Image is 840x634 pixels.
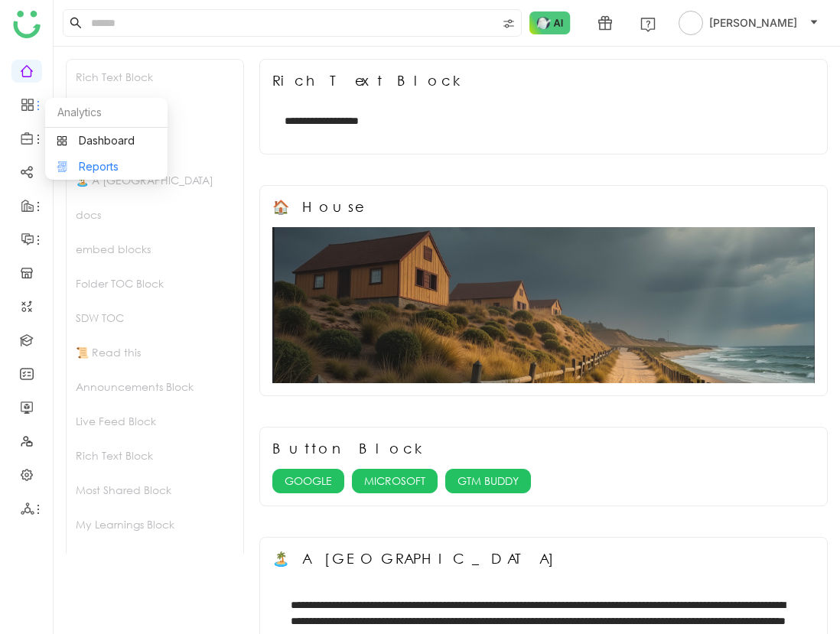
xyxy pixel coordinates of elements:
[445,469,531,493] button: GTM BUDDY
[676,11,822,35] button: [PERSON_NAME]
[67,438,243,473] div: Rich Text Block
[67,266,243,301] div: Folder TOC Block
[272,227,815,383] img: 68553b2292361c547d91f02a
[67,404,243,438] div: Live Feed Block
[272,198,362,215] div: 🏠 House
[67,301,243,335] div: SDW TOC
[57,135,156,146] a: Dashboard
[352,469,438,493] button: MICROSOFT
[272,440,428,457] div: Button Block
[57,161,156,172] a: Reports
[67,335,243,369] div: 📜 Read this
[67,369,243,404] div: Announcements Block
[457,473,519,489] span: GTM BUDDY
[679,11,703,35] img: avatar
[67,197,243,232] div: docs
[709,15,797,31] span: [PERSON_NAME]
[67,232,243,266] div: embed blocks
[285,473,332,489] span: GOOGLE
[45,98,168,128] div: Analytics
[529,11,571,34] img: ask-buddy-normal.svg
[503,18,515,30] img: search-type.svg
[67,60,243,94] div: Rich Text Block
[67,473,243,507] div: Most Shared Block
[67,507,243,541] div: My Learnings Block
[67,541,243,576] div: My Stats Block
[272,469,344,493] button: GOOGLE
[364,473,425,489] span: MICROSOFT
[272,550,562,567] div: 🏝️ A [GEOGRAPHIC_DATA]
[272,72,467,89] div: Rich Text Block
[67,163,243,197] div: 🏝️ A [GEOGRAPHIC_DATA]
[640,17,656,32] img: help.svg
[13,11,41,38] img: logo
